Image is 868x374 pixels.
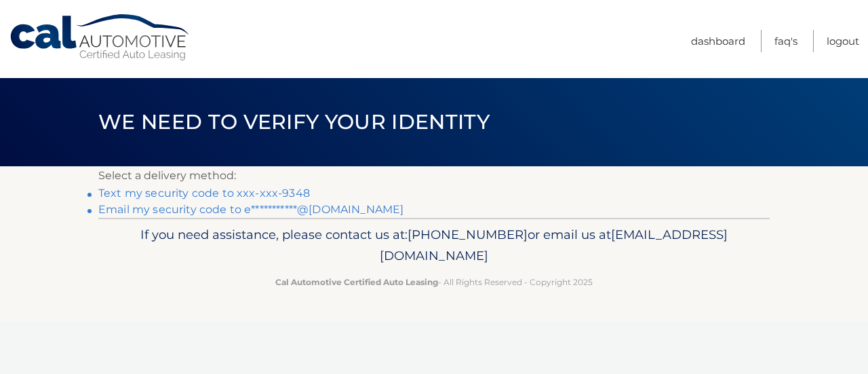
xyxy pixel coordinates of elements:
[691,30,745,52] a: Dashboard
[9,14,192,62] a: Cal Automotive
[275,277,438,287] strong: Cal Automotive Certified Auto Leasing
[774,30,797,52] a: FAQ's
[107,275,761,289] p: - All Rights Reserved - Copyright 2025
[98,187,310,200] a: Text my security code to xxx-xxx-9348
[107,224,761,267] p: If you need assistance, please contact us at: or email us at
[98,109,490,134] span: We need to verify your identity
[827,30,859,52] a: Logout
[408,227,528,242] span: [PHONE_NUMBER]
[98,166,770,185] p: Select a delivery method:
